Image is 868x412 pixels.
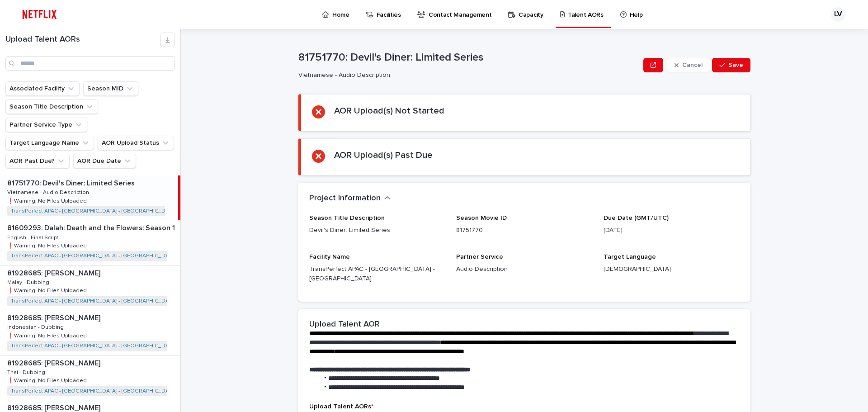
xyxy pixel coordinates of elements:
[7,376,89,384] p: ❗️Warning: No Files Uploaded
[73,154,136,168] button: AOR Due Date
[18,5,61,24] img: ifQbXi3ZQGMSEF7WDB7W
[7,188,91,196] p: Vietnamese - Audio Description
[309,320,380,330] h2: Upload Talent AOR
[728,62,743,68] span: Save
[712,58,750,72] button: Save
[456,265,592,274] p: Audio Description
[298,71,636,79] p: Vietnamese - Audio Description
[11,253,176,259] a: TransPerfect APAC - [GEOGRAPHIC_DATA] - [GEOGRAPHIC_DATA]
[334,105,444,116] h2: AOR Upload(s) Not Started
[5,56,175,71] input: Search
[7,267,102,278] p: 81928685: [PERSON_NAME]
[5,35,160,45] h1: Upload Talent AORs
[11,388,176,394] a: TransPerfect APAC - [GEOGRAPHIC_DATA] - [GEOGRAPHIC_DATA]
[309,226,445,235] p: Devil's Diner: Limited Series
[456,215,507,221] span: Season Movie ID
[456,254,503,260] span: Partner Service
[298,51,640,64] p: 81751770: Devil's Diner: Limited Series
[5,154,70,168] button: AOR Past Due?
[7,278,51,286] p: Malay - Dubbing
[7,233,60,241] p: English - Final Script
[5,136,94,150] button: Target Language Name
[7,368,47,376] p: Thai - Dubbing
[7,286,89,294] p: ❗️Warning: No Files Uploaded
[5,118,87,132] button: Partner Service Type
[7,312,102,322] p: 81928685: [PERSON_NAME]
[309,265,445,284] p: TransPerfect APAC - [GEOGRAPHIC_DATA] - [GEOGRAPHIC_DATA]
[7,241,89,249] p: ❗️Warning: No Files Uploaded
[7,222,177,232] p: 81609293: Dalah: Death and the Flowers: Season 1
[309,194,391,204] button: Project Information
[11,298,176,304] a: TransPerfect APAC - [GEOGRAPHIC_DATA] - [GEOGRAPHIC_DATA]
[456,226,592,235] p: 81751770
[5,81,80,96] button: Associated Facility
[309,215,385,221] span: Season Title Description
[604,215,669,221] span: Due Date (GMT/UTC)
[83,81,138,96] button: Season MID
[334,150,433,161] h2: AOR Upload(s) Past Due
[682,62,703,68] span: Cancel
[604,254,656,260] span: Target Language
[7,177,137,188] p: 81751770: Devil's Diner: Limited Series
[604,226,740,235] p: [DATE]
[7,357,102,368] p: 81928685: [PERSON_NAME]
[667,58,710,72] button: Cancel
[98,136,174,150] button: AOR Upload Status
[7,331,89,339] p: ❗️Warning: No Files Uploaded
[309,403,373,410] span: Upload Talent AORs
[5,99,98,114] button: Season Title Description
[831,7,845,22] div: LV
[7,196,89,204] p: ❗️Warning: No Files Uploaded
[11,208,176,214] a: TransPerfect APAC - [GEOGRAPHIC_DATA] - [GEOGRAPHIC_DATA]
[7,322,66,331] p: Indonesian - Dubbing
[309,254,350,260] span: Facility Name
[604,265,740,274] p: [DEMOGRAPHIC_DATA]
[11,343,176,349] a: TransPerfect APAC - [GEOGRAPHIC_DATA] - [GEOGRAPHIC_DATA]
[309,194,381,204] h2: Project Information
